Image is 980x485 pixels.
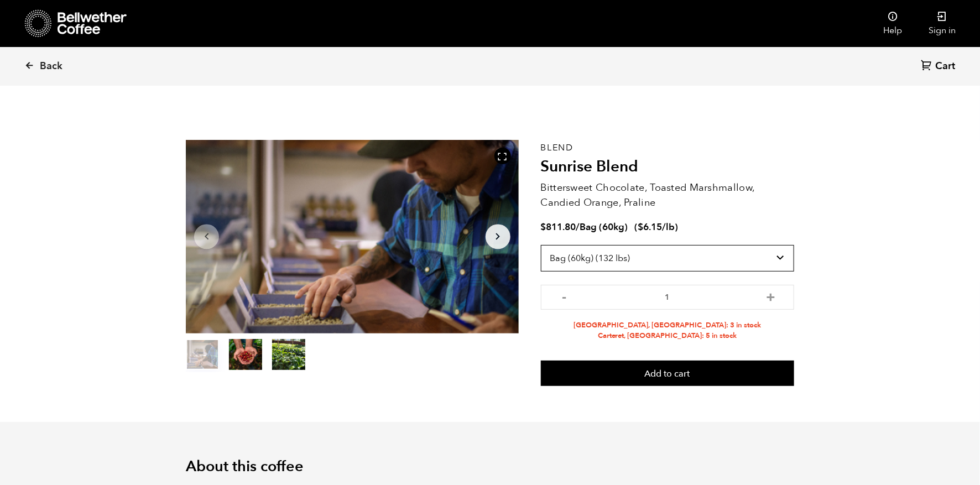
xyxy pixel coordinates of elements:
h2: About this coffee [186,458,794,476]
span: ( ) [635,221,679,233]
bdi: 6.15 [638,221,663,233]
span: Bag (60kg) [580,221,628,233]
a: Cart [921,59,958,74]
span: Back [40,60,62,73]
h2: Sunrise Blend [541,158,794,176]
span: /lb [663,221,675,233]
span: Cart [935,60,955,73]
bdi: 811.80 [541,221,576,233]
li: [GEOGRAPHIC_DATA], [GEOGRAPHIC_DATA]: 3 in stock [541,320,794,331]
span: $ [541,221,546,233]
button: - [557,290,571,301]
button: Add to cart [541,361,794,386]
span: $ [638,221,644,233]
li: Carteret, [GEOGRAPHIC_DATA]: 5 in stock [541,331,794,341]
span: / [576,221,580,233]
p: Bittersweet Chocolate, Toasted Marshmallow, Candied Orange, Praline [541,180,794,210]
button: + [764,290,778,301]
